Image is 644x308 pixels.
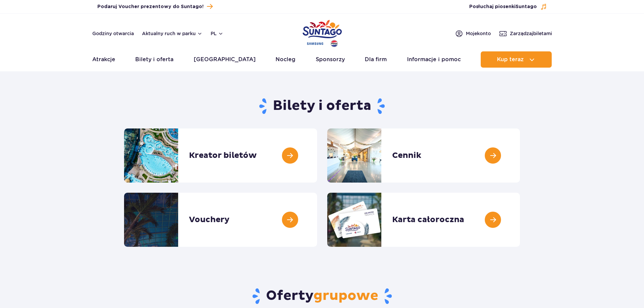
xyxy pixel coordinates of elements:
span: Posłuchaj piosenki [469,3,537,10]
a: Podaruj Voucher prezentowy do Suntago! [97,2,213,11]
button: Posłuchaj piosenkiSuntago [469,3,547,10]
span: Podaruj Voucher prezentowy do Suntago! [97,3,204,10]
span: Zarządzaj biletami [510,30,552,37]
a: Godziny otwarcia [92,30,134,37]
a: Mojekonto [455,29,491,38]
a: Bilety i oferta [135,51,173,68]
a: Informacje i pomoc [407,51,461,68]
span: Suntago [516,4,537,9]
a: Atrakcje [92,51,115,68]
a: Zarządzajbiletami [499,29,552,38]
button: Aktualny ruch w parku [142,31,202,36]
span: Moje konto [466,30,491,37]
a: Sponsorzy [316,51,345,68]
span: Kup teraz [497,56,524,63]
span: grupowe [313,287,378,304]
h2: Oferty [124,287,520,305]
h1: Bilety i oferta [124,97,520,115]
a: [GEOGRAPHIC_DATA] [194,51,256,68]
a: Park of Poland [303,17,342,48]
button: pl [211,30,223,37]
a: Nocleg [276,51,295,68]
a: Dla firm [365,51,387,68]
button: Kup teraz [481,51,552,68]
